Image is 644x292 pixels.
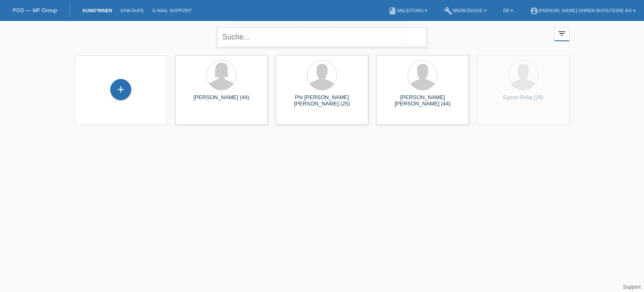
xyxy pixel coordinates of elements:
div: [PERSON_NAME] (44) [182,94,261,108]
a: bookAnleitung ▾ [384,8,431,13]
a: Support [623,284,641,290]
div: Kund*in hinzufügen [111,82,131,97]
a: Einkäufe [116,8,148,13]
i: build [444,7,452,15]
i: book [388,7,397,15]
a: account_circle[PERSON_NAME] Uhren Bijouterie AG ▾ [526,8,640,13]
div: Egzon Pulaj (29) [484,94,563,108]
div: [PERSON_NAME] [PERSON_NAME] (44) [383,94,462,108]
i: account_circle [530,7,538,15]
a: DE ▾ [499,8,517,13]
a: Kund*innen [78,8,116,13]
div: Sie haben die falsche Anmeldeseite in Ihren Lesezeichen/Favoriten gespeichert. Bitte nicht [DOMAI... [238,22,406,47]
div: Phi [PERSON_NAME] [PERSON_NAME] (25) [283,94,361,108]
a: buildWerkzeuge ▾ [440,8,491,13]
a: POS — MF Group [13,7,57,13]
a: E-Mail Support [148,8,196,13]
i: filter_list [557,29,566,38]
